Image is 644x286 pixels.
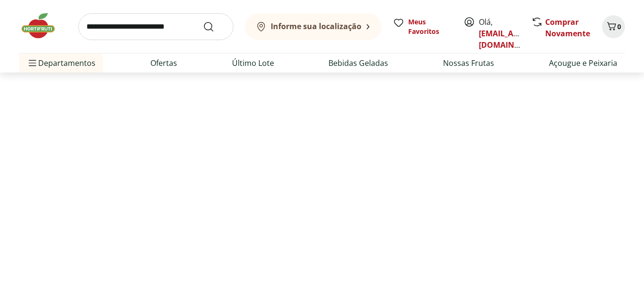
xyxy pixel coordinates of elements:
[443,57,494,69] a: Nossas Frutas
[245,13,381,40] button: Informe sua localização
[545,17,590,39] a: Comprar Novamente
[27,52,38,74] button: Menu
[150,57,177,69] a: Ofertas
[479,28,545,50] a: [EMAIL_ADDRESS][DOMAIN_NAME]
[617,22,621,31] span: 0
[78,13,233,40] input: search
[203,21,226,32] button: Submit Search
[479,16,521,51] span: Olá,
[328,57,388,69] a: Bebidas Geladas
[602,15,625,38] button: Carrinho
[408,17,452,36] span: Meus Favoritos
[271,21,361,32] b: Informe sua localização
[232,57,274,69] a: Último Lote
[549,57,617,69] a: Açougue e Peixaria
[393,17,452,36] a: Meus Favoritos
[19,11,67,40] img: Hortifruti
[27,52,95,74] span: Departamentos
